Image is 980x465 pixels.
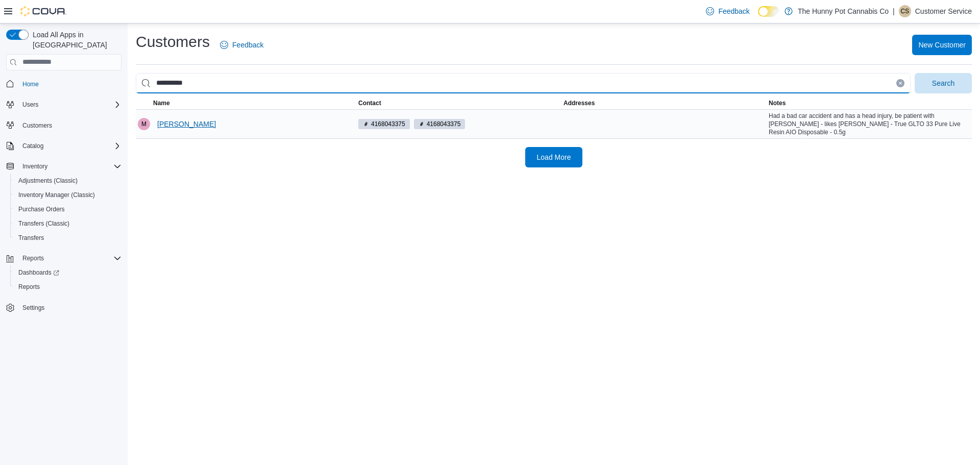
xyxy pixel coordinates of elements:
p: | [893,5,895,17]
span: [PERSON_NAME] [157,119,216,129]
span: Contact [358,99,381,107]
button: Reports [18,252,48,264]
span: Dashboards [18,268,59,277]
span: Reports [22,254,44,262]
span: 4168043375 [358,119,410,129]
button: Search [915,73,972,93]
span: Home [22,80,39,88]
span: Search [932,78,954,88]
a: Adjustments (Classic) [14,175,82,187]
span: Dashboards [14,266,121,279]
span: Name [153,99,170,107]
span: Transfers [18,234,44,242]
nav: Complex example [6,72,121,342]
span: Catalog [18,140,121,152]
span: Catalog [22,142,43,150]
button: Load More [525,147,582,167]
button: Inventory [18,160,52,173]
span: 4168043375 [414,119,465,129]
button: Reports [2,251,126,265]
div: Mike [138,118,150,130]
a: Settings [18,302,48,314]
span: Transfers (Classic) [14,217,121,230]
button: Inventory [2,159,126,174]
span: New Customer [918,40,966,50]
span: Transfers (Classic) [18,219,69,228]
h1: Customers [136,32,210,52]
button: Customers [2,118,126,133]
button: Inventory Manager (Classic) [10,188,126,202]
span: Users [22,101,38,109]
span: Load All Apps in [GEOGRAPHIC_DATA] [29,30,121,50]
a: Dashboards [10,265,126,280]
span: Purchase Orders [14,203,121,215]
span: Adjustments (Classic) [18,177,78,185]
button: New Customer [912,35,972,55]
span: Users [18,99,121,111]
span: Customers [18,119,121,132]
a: Dashboards [14,266,63,279]
span: Inventory [18,160,121,173]
span: Reports [18,252,121,264]
p: The Hunny Pot Cannabis Co [798,5,889,17]
span: 4168043375 [371,119,405,129]
span: Load More [537,152,571,162]
span: Transfers [14,232,121,244]
a: Home [18,78,43,90]
button: Users [18,99,42,111]
a: Inventory Manager (Classic) [14,189,99,201]
a: Customers [18,119,56,132]
a: Feedback [702,1,753,21]
a: Feedback [216,35,267,55]
button: Clear input [896,79,904,87]
span: Customers [22,121,52,130]
span: Settings [18,301,121,314]
button: Catalog [18,140,47,152]
p: Customer Service [915,5,972,17]
span: Adjustments (Classic) [14,175,121,187]
a: Reports [14,281,44,293]
span: Settings [22,304,44,312]
span: Had a bad car accident and has a head injury, be patient with [PERSON_NAME] - likes [PERSON_NAME]... [769,112,970,136]
span: Reports [14,281,121,293]
a: Transfers [14,232,48,244]
a: Transfers (Classic) [14,217,73,230]
a: Purchase Orders [14,203,69,215]
button: Users [2,97,126,112]
button: Home [2,77,126,91]
input: Dark Mode [758,6,779,17]
span: Reports [18,283,40,291]
button: Reports [10,280,126,294]
div: Customer Service [899,5,911,17]
span: Feedback [718,6,749,16]
span: Purchase Orders [18,205,65,213]
span: Feedback [232,40,263,50]
span: Notes [769,99,786,107]
span: Home [18,78,121,90]
button: Purchase Orders [10,202,126,216]
button: Transfers (Classic) [10,216,126,231]
button: Settings [2,300,126,315]
span: Inventory Manager (Classic) [18,191,95,199]
button: [PERSON_NAME] [153,114,220,134]
img: Cova [20,6,66,16]
button: Catalog [2,139,126,153]
span: Addresses [563,99,595,107]
button: Adjustments (Classic) [10,174,126,188]
span: 4168043375 [427,119,461,129]
span: CS [900,5,909,17]
button: Transfers [10,231,126,245]
span: M [141,118,146,130]
span: Inventory Manager (Classic) [14,189,121,201]
span: Inventory [22,162,47,170]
